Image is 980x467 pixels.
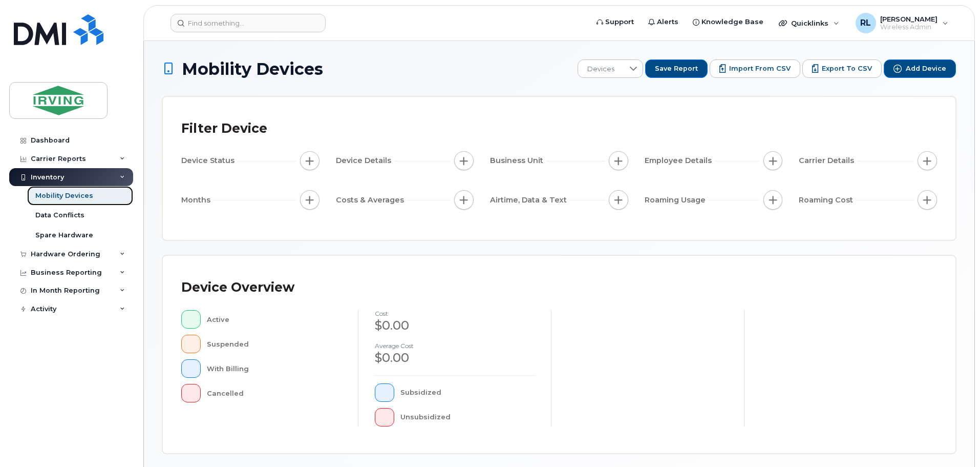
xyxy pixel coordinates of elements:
div: $0.00 [375,349,535,367]
button: Export to CSV [802,59,882,78]
span: Save Report [655,64,698,73]
div: Cancelled [207,384,342,402]
div: $0.00 [375,317,535,334]
div: Subsidized [400,383,535,402]
button: Import from CSV [710,59,800,78]
span: Roaming Cost [799,195,856,206]
span: Devices [578,60,624,78]
span: Months [181,195,214,206]
span: Employee Details [645,155,715,166]
span: Airtime, Data & Text [490,195,570,206]
h4: cost [375,310,535,317]
span: Import from CSV [729,64,791,73]
span: Costs & Averages [336,195,407,206]
span: Device Status [181,155,238,166]
div: Device Overview [181,274,294,301]
span: Carrier Details [799,155,857,166]
span: Roaming Usage [645,195,709,206]
span: Device Details [336,155,394,166]
span: Mobility Devices [182,60,323,78]
div: Active [207,310,342,329]
button: Save Report [645,59,708,78]
div: Filter Device [181,115,267,142]
button: Add Device [884,59,956,78]
span: Business Unit [490,155,546,166]
span: Export to CSV [822,64,872,73]
div: With Billing [207,359,342,378]
div: Unsubsidized [400,408,535,427]
span: Add Device [906,64,946,73]
h4: Average cost [375,342,535,349]
div: Suspended [207,335,342,353]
